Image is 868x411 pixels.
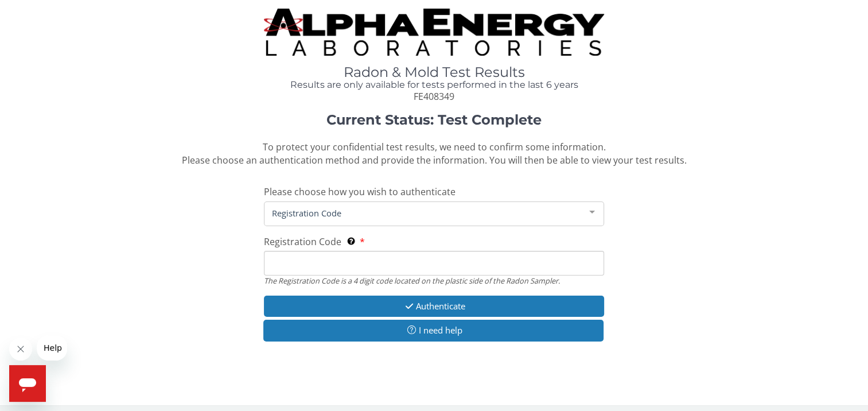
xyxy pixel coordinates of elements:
[37,335,67,360] iframe: Message from company
[264,9,604,56] img: TightCrop.jpg
[264,276,604,286] div: The Registration Code is a 4 digit code located on the plastic side of the Radon Sampler.
[9,365,46,402] iframe: Button to launch messaging window
[269,207,581,219] span: Registration Code
[263,320,604,341] button: I need help
[264,185,456,198] span: Please choose how you wish to authenticate
[264,235,341,248] span: Registration Code
[326,111,542,128] strong: Current Status: Test Complete
[181,141,686,166] span: To protect your confidential test results, we need to confirm some information. Please choose an ...
[264,65,604,80] h1: Radon & Mold Test Results
[9,338,32,360] iframe: Close message
[264,296,604,317] button: Authenticate
[264,80,604,90] h4: Results are only available for tests performed in the last 6 years
[414,90,454,103] span: FE408349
